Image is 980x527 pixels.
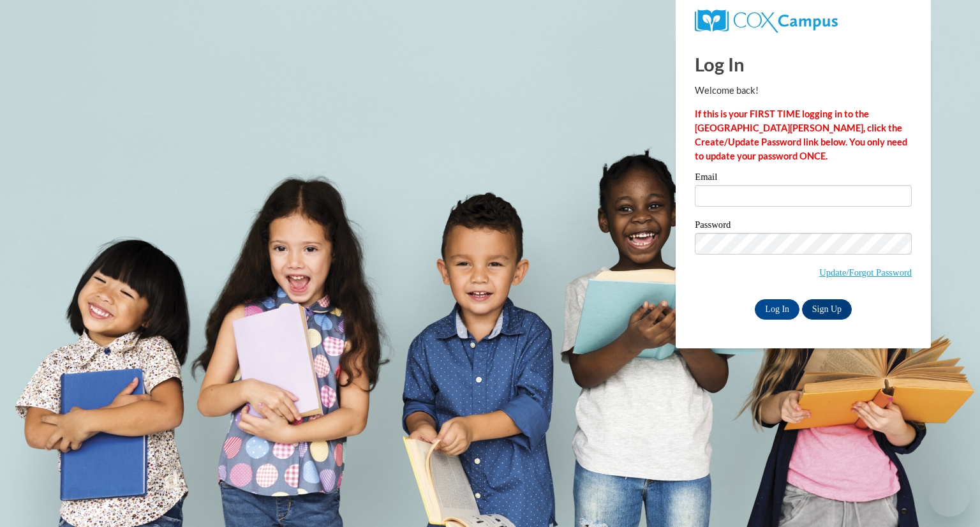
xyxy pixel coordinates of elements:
label: Email [695,172,912,185]
img: COX Campus [695,10,838,33]
a: Sign Up [802,299,852,320]
strong: If this is your FIRST TIME logging in to the [GEOGRAPHIC_DATA][PERSON_NAME], click the Create/Upd... [695,108,907,161]
label: Password [695,220,912,233]
a: COX Campus [695,10,912,33]
h1: Log In [695,51,912,77]
p: Welcome back! [695,84,912,98]
iframe: Button to launch messaging window [929,476,970,517]
a: Update/Forgot Password [819,267,912,278]
input: Log In [755,299,799,320]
